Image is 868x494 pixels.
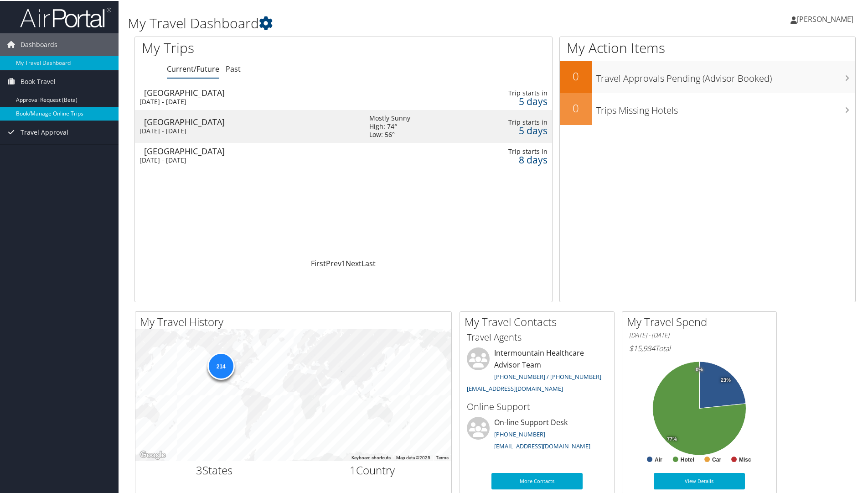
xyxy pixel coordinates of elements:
[462,347,612,395] li: Intermountain Healthcare Advisor Team
[139,97,356,105] div: [DATE] - [DATE]
[167,63,219,73] a: Current/Future
[560,100,592,115] h2: 0
[396,454,430,459] span: Map data ©2025
[476,147,547,155] div: Trip starts in
[696,366,703,372] tspan: 0%
[721,377,731,382] tspan: 23%
[196,462,202,477] span: 3
[629,330,770,339] h6: [DATE] - [DATE]
[369,130,410,138] div: Low: 56°
[467,384,563,392] a: [EMAIL_ADDRESS][DOMAIN_NAME]
[797,13,853,23] span: [PERSON_NAME]
[467,330,607,343] h3: Travel Agents
[138,448,168,460] a: Open this area in Google Maps (opens a new window)
[476,88,547,96] div: Trip starts in
[476,155,547,163] div: 8 days
[326,258,341,268] a: Prev
[351,454,391,460] button: Keyboard shortcuts
[629,342,655,352] span: $15,984
[560,92,855,124] a: 0Trips Missing Hotels
[476,96,547,105] div: 5 days
[681,456,694,462] text: Hotel
[560,37,855,57] h1: My Action Items
[494,429,545,437] a: [PHONE_NUMBER]
[142,462,287,477] h2: States
[362,258,376,268] a: Last
[596,67,855,84] h3: Travel Approvals Pending (Advisor Booked)
[139,126,356,134] div: [DATE] - [DATE]
[311,258,326,268] a: First
[667,436,677,441] tspan: 77%
[21,120,68,143] span: Travel Approval
[560,68,592,83] h2: 0
[20,6,111,27] img: airportal-logo.png
[465,313,614,329] h2: My Travel Contacts
[627,313,776,329] h2: My Travel Spend
[462,416,612,453] li: On-line Support Desk
[560,60,855,92] a: 0Travel Approvals Pending (Advisor Booked)
[144,146,360,154] div: [GEOGRAPHIC_DATA]
[21,69,56,92] span: Book Travel
[138,448,168,460] img: Google
[142,37,372,57] h1: My Trips
[226,63,241,73] a: Past
[144,117,360,125] div: [GEOGRAPHIC_DATA]
[790,5,863,32] a: [PERSON_NAME]
[596,99,855,116] h3: Trips Missing Hotels
[467,399,607,412] h3: Online Support
[346,258,362,268] a: Next
[300,462,445,477] h2: Country
[476,126,547,134] div: 5 days
[369,121,410,130] div: High: 74°
[436,454,449,459] a: Terms (opens in new tab)
[128,13,618,32] h1: My Travel Dashboard
[350,462,356,477] span: 1
[739,456,751,462] text: Misc
[629,342,770,352] h6: Total
[712,456,721,462] text: Car
[21,32,57,55] span: Dashboards
[476,117,547,126] div: Trip starts in
[140,313,451,329] h2: My Travel History
[369,113,410,121] div: Mostly Sunny
[494,441,590,449] a: [EMAIL_ADDRESS][DOMAIN_NAME]
[139,155,356,163] div: [DATE] - [DATE]
[491,472,583,489] a: More Contacts
[144,88,360,96] div: [GEOGRAPHIC_DATA]
[341,258,346,268] a: 1
[655,456,662,462] text: Air
[654,472,745,489] a: View Details
[494,372,601,380] a: [PHONE_NUMBER] / [PHONE_NUMBER]
[207,352,234,379] div: 214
